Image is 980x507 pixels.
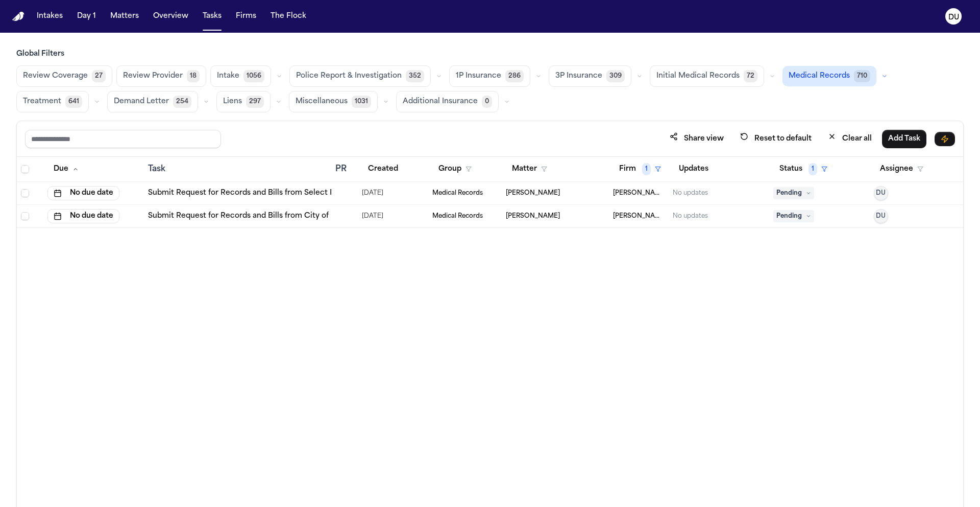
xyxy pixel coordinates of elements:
[23,97,61,107] span: Treatment
[362,209,383,223] span: 9/18/2025, 6:10:53 PM
[874,209,888,223] button: DU
[362,186,383,200] span: 9/18/2025, 6:10:54 PM
[296,71,402,81] span: Police Report & Investigation
[47,186,119,200] button: No due date
[289,65,431,87] button: Police Report & Investigation352
[47,160,85,178] button: Due
[456,71,501,81] span: 1P Insurance
[114,97,169,107] span: Demand Letter
[506,212,560,220] span: Daniel Santana
[16,49,964,59] h3: Global Filters
[21,189,29,197] span: Select row
[642,163,651,175] span: 1
[33,7,67,26] button: Intakes
[808,163,817,175] span: 1
[21,165,29,173] span: Select all
[123,71,183,81] span: Review Provider
[149,7,192,26] button: Overview
[65,96,82,108] span: 641
[73,7,100,26] button: Day 1
[352,96,371,108] span: 1031
[187,70,200,82] span: 18
[673,189,708,197] div: No updates
[606,70,625,82] span: 309
[782,66,876,86] button: Medical Records710
[107,91,198,112] button: Demand Letter254
[210,65,271,87] button: Intake1056
[773,160,834,178] button: Status1
[266,7,310,26] button: The Flock
[506,160,553,178] button: Matter
[16,65,112,87] button: Review Coverage27
[613,160,667,178] button: Firm1
[882,130,926,148] button: Add Task
[432,189,483,197] span: Medical Records
[773,187,814,199] span: Pending
[874,160,929,178] button: Assignee
[217,71,239,81] span: Intake
[650,65,764,87] button: Initial Medical Records72
[734,129,818,148] button: Reset to default
[335,163,354,175] div: PR
[12,12,24,21] a: Home
[216,91,271,112] button: Liens297
[362,160,404,178] button: Created
[432,212,483,220] span: Medical Records
[12,12,24,21] img: Finch Logo
[173,96,191,108] span: 254
[935,132,955,146] button: Immediate Task
[505,70,524,82] span: 286
[21,212,29,220] span: Select row
[106,7,143,26] button: Matters
[874,186,888,200] button: DU
[296,97,348,107] span: Miscellaneous
[876,212,886,220] span: DU
[47,209,119,223] button: No due date
[243,70,264,82] span: 1056
[403,97,478,107] span: Additional Insurance
[744,70,757,82] span: 72
[613,212,665,220] span: Morgan Law Group
[432,160,478,178] button: Group
[789,71,850,81] span: Medical Records
[232,7,260,26] button: Firms
[92,70,106,82] span: 27
[854,70,870,82] span: 710
[876,189,886,197] span: DU
[449,65,530,87] button: 1P Insurance286
[396,91,499,112] button: Additional Insurance0
[116,65,206,87] button: Review Provider18
[246,96,264,108] span: 297
[673,212,708,220] div: No updates
[664,129,730,148] button: Share view
[773,210,814,222] span: Pending
[656,71,740,81] span: Initial Medical Records
[289,91,378,112] button: Miscellaneous1031
[223,97,242,107] span: Liens
[506,189,560,197] span: Daniel Santana
[406,70,424,82] span: 352
[948,14,959,21] text: DU
[613,189,665,197] span: Morgan Law Group
[148,163,327,175] div: Task
[822,129,878,148] button: Clear all
[555,71,602,81] span: 3P Insurance
[549,65,631,87] button: 3P Insurance309
[673,160,715,178] button: Updates
[148,188,566,198] a: Submit Request for Records and Bills from Select Physical Therapy – [GEOGRAPHIC_DATA] ([GEOGRAPHI...
[23,71,88,81] span: Review Coverage
[16,91,89,112] button: Treatment641
[199,7,226,26] button: Tasks
[148,211,423,221] a: Submit Request for Records and Bills from City of Miami Fire-Rescue (EMS)
[482,96,492,108] span: 0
